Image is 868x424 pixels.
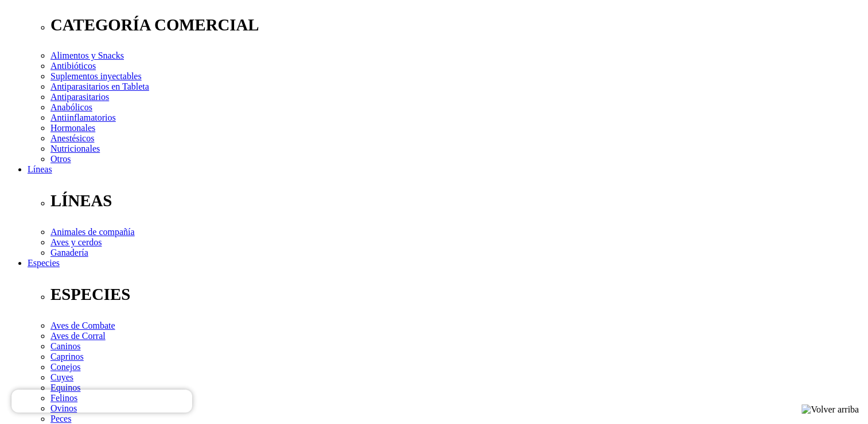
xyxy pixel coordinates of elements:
a: Suplementos inyectables [50,71,142,81]
img: Volver arriba [801,404,859,415]
p: LÍNEAS [50,191,863,210]
a: Caprinos [50,352,84,361]
p: ESPECIES [50,285,863,304]
a: Conejos [50,362,80,372]
a: Líneas [28,164,52,174]
a: Otros [50,154,71,164]
a: Animales de compañía [50,227,135,237]
a: Especies [28,258,60,268]
a: Cuyes [50,372,73,382]
a: Alimentos y Snacks [50,51,124,60]
a: Anabólicos [50,102,92,112]
a: Aves de Corral [50,331,106,341]
a: Equinos [50,383,80,392]
a: Hormonales [50,123,95,133]
a: Peces [50,414,71,423]
iframe: Brevo live chat [11,390,192,413]
a: Aves de Combate [50,321,115,330]
a: Aves y cerdos [50,237,102,247]
a: Nutricionales [50,144,100,153]
a: Antibióticos [50,61,96,71]
a: Caninos [50,341,80,351]
p: CATEGORÍA COMERCIAL [50,16,863,34]
a: Antiinflamatorios [50,113,116,122]
a: Ovinos [50,403,77,413]
a: Antiparasitarios en Tableta [50,82,149,91]
a: Antiparasitarios [50,92,109,102]
a: Anestésicos [50,133,94,143]
a: Ganadería [50,248,88,257]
